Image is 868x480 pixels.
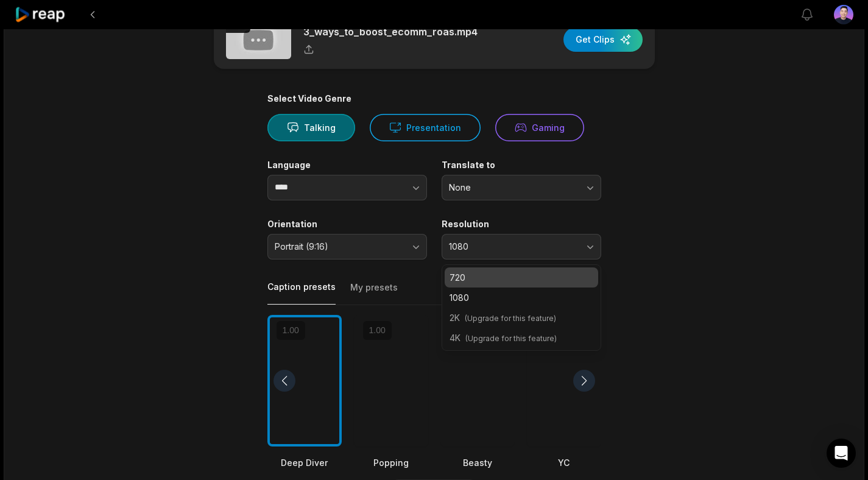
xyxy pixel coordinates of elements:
[275,241,403,252] span: Portrait (9:16)
[449,241,577,252] span: 1080
[450,291,593,304] p: 1080
[267,281,336,305] button: Caption presets
[450,331,593,344] p: 4K
[527,456,601,469] div: YC
[442,160,601,171] label: Translate to
[450,311,593,324] p: 2K
[440,456,515,469] div: Beasty
[442,175,601,200] button: None
[267,234,427,259] button: Portrait (9:16)
[350,281,398,305] button: My presets
[450,271,593,284] p: 720
[267,456,342,469] div: Deep Diver
[465,334,557,343] span: (Upgrade for this feature)
[267,219,427,230] label: Orientation
[354,456,428,469] div: Popping
[495,114,584,141] button: Gaming
[442,264,601,351] div: 1080
[465,314,556,323] span: (Upgrade for this feature)
[267,160,427,171] label: Language
[442,234,601,259] button: 1080
[563,27,643,52] button: Get Clips
[827,439,856,468] div: Open Intercom Messenger
[370,114,481,141] button: Presentation
[449,182,577,193] span: None
[267,114,355,141] button: Talking
[442,219,601,230] label: Resolution
[303,24,478,39] p: 3_ways_to_boost_ecomm_roas.mp4
[267,93,601,104] div: Select Video Genre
